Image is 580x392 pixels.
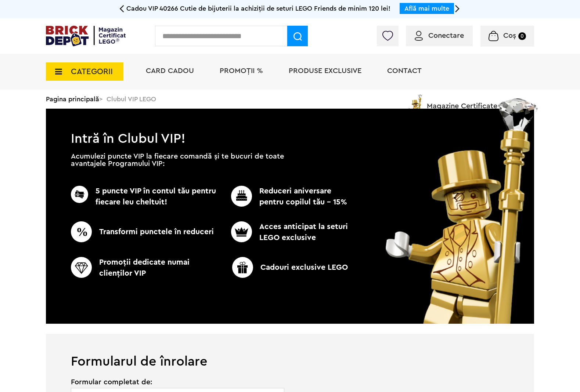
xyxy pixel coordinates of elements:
[46,109,534,142] h1: Intră în Clubul VIP!
[126,5,390,12] span: Cadou VIP 40266 Cutie de bijuterii la achiziții de seturi LEGO Friends de minim 120 lei!
[71,257,92,278] img: CC_BD_Green_chek_mark
[387,67,422,75] a: Contact
[415,32,464,39] a: Conectare
[146,67,194,75] a: Card Cadou
[375,98,549,324] img: vip_page_image
[71,186,88,203] img: CC_BD_Green_chek_mark
[232,257,253,278] img: CC_BD_Green_chek_mark
[216,257,364,278] p: Cadouri exclusive LEGO
[71,221,92,242] img: CC_BD_Green_chek_mark
[71,153,284,167] p: Acumulezi puncte VIP la fiecare comandă și te bucuri de toate avantajele Programului VIP:
[71,186,219,208] p: 5 puncte VIP în contul tău pentru fiecare leu cheltuit!
[523,93,534,100] a: Magazine Certificate LEGO®
[71,221,219,242] p: Transformi punctele în reduceri
[404,5,449,12] a: Află mai multe
[46,334,534,368] h1: Formularul de înrolare
[219,221,350,243] p: Acces anticipat la seturi LEGO exclusive
[428,32,464,39] span: Conectare
[231,186,252,207] img: CC_BD_Green_chek_mark
[503,32,516,39] span: Coș
[289,67,361,75] a: Produse exclusive
[427,93,523,110] span: Magazine Certificate LEGO®
[71,68,113,76] span: CATEGORII
[219,186,350,208] p: Reduceri aniversare pentru copilul tău - 15%
[518,32,526,40] small: 0
[71,257,219,279] p: Promoţii dedicate numai clienţilor VIP
[71,378,285,386] span: Formular completat de:
[231,221,252,242] img: CC_BD_Green_chek_mark
[220,67,263,75] a: PROMOȚII %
